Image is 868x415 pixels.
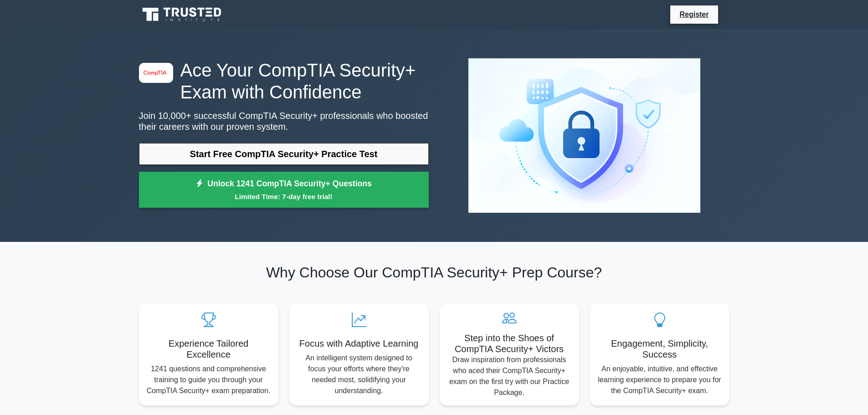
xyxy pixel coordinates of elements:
[461,51,708,220] img: CompTIA Security+ Preview
[139,59,429,103] h1: Ace Your CompTIA Security+ Exam with Confidence
[447,354,572,398] p: Draw inspiration from professionals who aced their CompTIA Security+ exam on the first try with o...
[597,338,722,360] h5: Engagement, Simplicity, Success
[297,353,421,396] p: An intelligent system designed to focus your efforts where they're needed most, solidifying your ...
[597,364,722,396] p: An enjoyable, intuitive, and effective learning experience to prepare you for the CompTIA Securit...
[139,110,429,132] p: Join 10,000+ successful CompTIA Security+ professionals who boosted their careers with our proven...
[139,143,429,165] a: Start Free CompTIA Security+ Practice Test
[297,338,421,349] h5: Focus with Adaptive Learning
[674,9,714,20] a: Register
[146,364,271,396] p: 1241 questions and comprehensive training to guide you through your CompTIA Security+ exam prepar...
[139,264,729,281] h2: Why Choose Our CompTIA Security+ Prep Course?
[447,333,572,354] h5: Step into the Shoes of CompTIA Security+ Victors
[146,338,271,360] h5: Experience Tailored Excellence
[139,172,429,208] a: Unlock 1241 CompTIA Security+ QuestionsLimited Time: 7-day free trial!
[150,191,417,202] small: Limited Time: 7-day free trial!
